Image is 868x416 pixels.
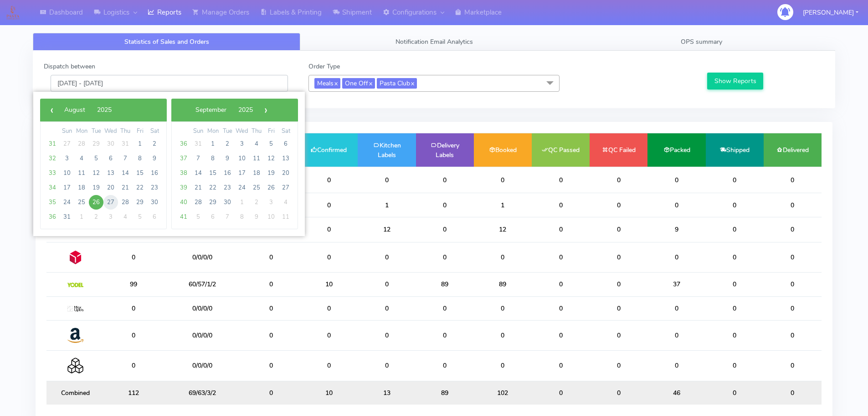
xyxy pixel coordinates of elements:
span: September [195,105,226,114]
span: 6 [103,151,118,166]
span: 26 [264,180,278,195]
td: 10 [300,381,358,405]
td: 46 [647,381,705,405]
span: 29 [133,195,147,210]
span: 9 [220,151,235,166]
span: 2 [220,137,235,151]
span: Pasta Club [377,78,417,89]
td: 0 [764,296,822,320]
span: 6 [205,210,220,224]
th: weekday [235,126,249,137]
span: 4 [278,195,293,210]
td: 12 [474,217,532,242]
td: 0 [474,242,532,272]
td: 0/0/0/0 [162,351,242,381]
td: 0 [532,242,590,272]
td: 0 [647,351,705,381]
td: Delivery Labels [416,133,474,167]
td: 0 [358,320,416,350]
td: 10 [300,273,358,296]
td: Packed [647,133,705,167]
span: 24 [235,180,249,195]
span: Statistics of Sales and Orders [124,37,209,46]
td: Delivered [764,133,822,167]
td: Shipped [706,133,764,167]
td: 0 [416,167,474,193]
input: Pick the Daterange [51,75,288,92]
td: 0 [300,320,358,350]
td: Kitchen Labels [358,133,416,167]
span: 2 [147,137,162,151]
span: August [64,105,85,114]
span: 15 [205,166,220,180]
td: 9 [647,217,705,242]
td: 0 [764,217,822,242]
span: 23 [147,180,162,195]
span: 36 [176,137,191,151]
td: 0 [764,193,822,217]
td: 12 [358,217,416,242]
span: 4 [118,210,133,224]
span: 38 [176,166,191,180]
span: 3 [235,137,249,151]
td: 89 [416,381,474,405]
span: 23 [220,180,235,195]
span: 27 [60,137,74,151]
td: 0 [590,381,647,405]
th: weekday [103,126,118,137]
td: 0 [104,242,162,272]
td: 0 [706,381,764,405]
td: 0 [647,193,705,217]
td: 112 [104,381,162,405]
td: 0 [706,242,764,272]
span: 4 [74,151,89,166]
td: 0 [300,296,358,320]
td: 0 [474,351,532,381]
bs-datepicker-navigation-view: ​ ​ ​ [176,104,272,112]
span: 3 [264,195,278,210]
td: 0 [416,296,474,320]
td: 99 [104,273,162,296]
a: x [410,78,414,88]
span: 12 [89,166,103,180]
td: 0 [242,381,300,405]
span: 33 [45,166,60,180]
td: 0 [532,296,590,320]
span: 1 [235,195,249,210]
span: 5 [133,210,147,224]
td: 102 [474,381,532,405]
td: 13 [358,381,416,405]
td: 0 [532,351,590,381]
span: 31 [118,137,133,151]
td: 0 [242,351,300,381]
span: 1 [205,137,220,151]
td: 0 [590,193,647,217]
span: 16 [220,166,235,180]
span: ‹ [45,103,58,117]
td: 0 [300,351,358,381]
span: 7 [191,151,205,166]
img: MaxOptra [67,306,83,312]
span: 2025 [238,105,253,114]
td: QC Passed [532,133,590,167]
th: weekday [264,126,278,137]
td: 0 [300,193,358,217]
th: weekday [118,126,133,137]
td: 0 [416,242,474,272]
span: 8 [235,210,249,224]
button: › [259,103,272,117]
th: weekday [74,126,89,137]
th: weekday [147,126,162,137]
th: weekday [278,126,293,137]
span: 10 [60,166,74,180]
span: 2025 [97,105,112,114]
td: 69/63/3/2 [162,381,242,405]
span: 30 [147,195,162,210]
span: 10 [235,151,249,166]
td: 0 [474,296,532,320]
span: 24 [60,195,74,210]
span: 19 [264,166,278,180]
span: 27 [103,195,118,210]
td: 0 [590,320,647,350]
